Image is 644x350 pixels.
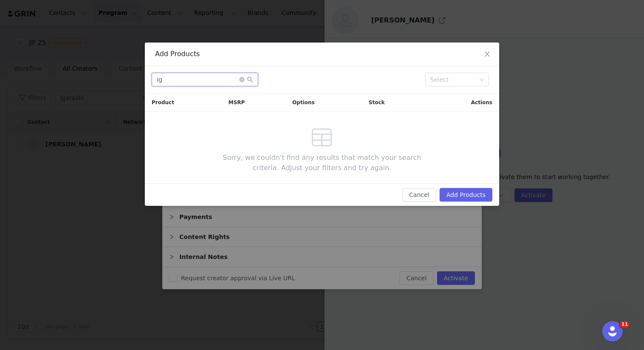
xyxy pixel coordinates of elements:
[155,49,489,59] div: Add Products
[479,77,484,83] i: icon: down
[484,51,491,57] i: icon: close
[402,188,436,202] button: Cancel
[440,188,492,202] button: Add Products
[430,75,476,84] div: Select
[369,99,385,106] span: Stock
[475,43,499,66] button: Close
[152,99,174,106] span: Product
[620,321,630,328] span: 11
[425,94,499,111] div: Actions
[152,73,258,86] input: Search...
[228,99,245,106] span: MSRP
[239,77,244,82] i: icon: close-circle
[602,321,623,341] iframe: Intercom live chat
[210,153,434,173] span: Sorry, we couldn't find any results that match your search criteria. Adjust your filters and try ...
[292,99,315,106] span: Options
[247,77,253,83] i: icon: search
